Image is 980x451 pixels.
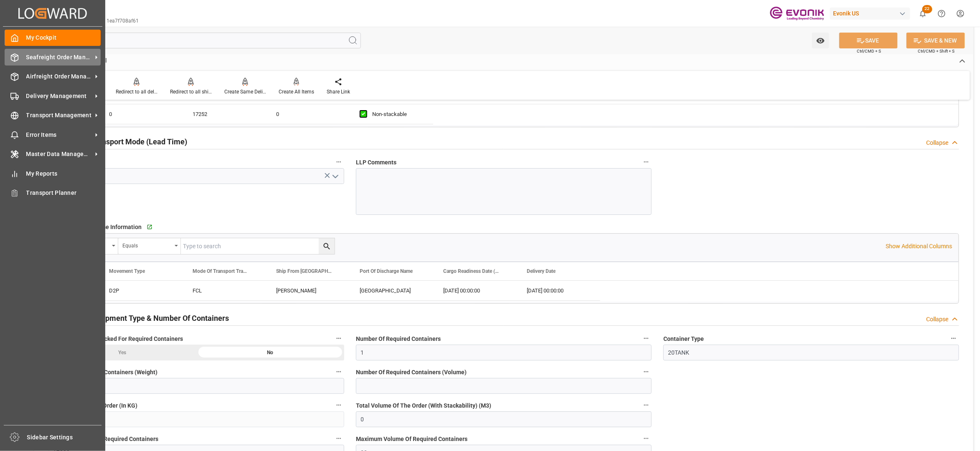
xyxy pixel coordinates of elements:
a: My Cockpit [5,30,101,46]
div: Collapse [927,139,949,147]
button: Total Weight Of The Order (In KG) [333,400,344,411]
span: Transport Management [26,111,92,120]
p: Show Additional Columns [886,242,952,251]
span: My Cockpit [26,33,101,42]
div: Collapse [927,315,949,324]
span: Port Of Discharge Name [360,268,413,274]
span: Cargo Readiness Date (Shipping Date) [443,268,499,274]
div: [GEOGRAPHIC_DATA] [350,281,433,300]
span: Number Of Required Containers (Volume) [356,368,467,377]
button: open menu [812,33,829,48]
button: Number Of Required Containers (Weight) [333,366,344,377]
div: Press SPACE to select this row. [99,104,433,124]
div: No [196,345,344,360]
span: Master Data Management [26,150,92,159]
span: Maximum Volume Of Required Containers [356,435,467,443]
h2: Challenging Transport Mode (Lead Time) [48,136,187,147]
button: Evonik US [830,5,914,21]
button: Help Center [932,4,951,23]
button: search button [319,238,335,254]
div: [PERSON_NAME] [266,281,350,300]
span: Mode Of Transport Translation [193,268,249,274]
button: Maximum Volume Of Required Containers [641,433,652,444]
span: Ctrl/CMD + S [857,48,881,54]
span: Text Information Checked For Required Containers [48,335,183,343]
div: FCL [183,281,266,300]
span: Movement Type [109,268,145,274]
button: open menu [329,170,341,183]
button: Text Information Checked For Required Containers [333,333,344,344]
div: Redirect to all shipments [170,88,212,96]
div: Create Same Delivery Date [224,88,266,96]
span: 22 [922,5,932,13]
span: Delivery Management [26,92,92,101]
span: Container Type [663,335,704,343]
span: My Reports [26,169,101,178]
button: Container Type [948,333,959,344]
span: Delivery Date [527,268,556,274]
span: Ship From [GEOGRAPHIC_DATA] [276,268,332,274]
div: Create All Items [279,88,314,96]
div: 0 [266,104,350,124]
span: Number Of Required Containers [356,335,441,343]
a: My Reports [5,165,101,181]
span: Total Volume Of The Order (With Stackability) (M3) [356,401,491,410]
div: Share Link [327,88,350,96]
span: Ctrl/CMD + Shift + S [918,48,955,54]
div: [DATE] 00:00:00 [433,281,517,300]
button: Number Of Required Containers (Volume) [641,366,652,377]
div: Evonik US [830,8,910,20]
div: Non-stackable [372,105,423,124]
div: D2P [99,281,183,300]
button: SAVE & NEW [906,33,965,48]
span: Transport Planner [26,189,101,197]
button: SAVE [839,33,898,48]
span: Seafreight Order Management [26,53,92,62]
button: Total Volume Of The Order (With Stackability) (M3) [641,400,652,411]
button: Challenge Status [333,156,344,167]
div: Yes [48,345,196,360]
input: Type to search [181,238,335,254]
a: Transport Planner [5,185,101,201]
span: Error Items [26,131,92,139]
div: 17252 [183,104,266,124]
img: Evonik-brand-mark-Deep-Purple-RGB.jpeg_1700498283.jpeg [770,6,824,21]
div: Equals [122,240,172,249]
div: Redirect to all deliveries [116,88,157,96]
h2: Challenging Equipment Type & Number Of Containers [48,312,229,324]
button: Number Of Required Containers [641,333,652,344]
span: Airfreight Order Management [26,72,92,81]
button: open menu [118,238,181,254]
button: LLP Comments [641,156,652,167]
span: LLP Comments [356,158,396,167]
input: Search Fields [38,33,361,48]
button: show 22 new notifications [914,4,932,23]
div: [DATE] 00:00:00 [517,281,600,300]
div: Press SPACE to select this row. [99,281,600,301]
span: Sidebar Settings [27,433,102,442]
button: Maximum Weight Of Required Containers [333,433,344,444]
div: 0 [99,104,183,124]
